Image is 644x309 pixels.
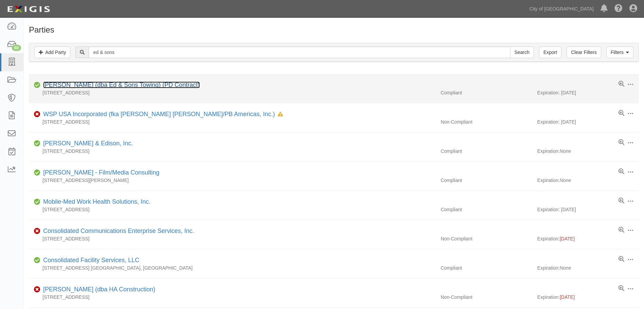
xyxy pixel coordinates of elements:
div: Compliant [436,89,537,96]
div: [STREET_ADDRESS] [29,148,436,154]
a: [PERSON_NAME] - Film/Media Consulting [43,169,159,176]
div: Non-Compliant [436,294,537,301]
div: Expiration: [537,265,639,271]
div: Mobile-Med Work Health Solutions, Inc. [40,198,151,206]
div: Edwin Darwin Bryden (dba Ed & Sons Towing) (PD Contract) [40,81,200,90]
i: None [560,178,571,183]
div: Expiration: [DATE] [537,119,639,125]
a: View results summary [619,198,624,204]
a: View results summary [619,256,624,263]
a: City of [GEOGRAPHIC_DATA] [526,2,597,16]
div: Compliant [436,265,537,271]
i: Compliant [34,141,40,146]
div: Hammett & Edison, Inc. [40,139,133,148]
input: Search [89,47,510,58]
div: Consolidated Facility Services, LLC [40,256,139,265]
a: View results summary [619,81,624,88]
i: Help Center - Complianz [614,5,623,13]
div: WSP USA Incorporated (fka Parsons Brinckerhoff/PB Americas, Inc.) [40,110,283,119]
a: Filters [606,47,633,58]
i: None [560,148,571,154]
a: Consolidated Communications Enterprise Services, Inc. [43,228,194,234]
div: [STREET_ADDRESS] [29,119,436,125]
div: [STREET_ADDRESS] [29,235,436,242]
i: Compliant [34,200,40,204]
a: View results summary [619,168,624,175]
a: [PERSON_NAME] (dba HA Construction) [43,286,155,293]
div: Rich Moskal - Film/Media Consulting [40,168,159,177]
span: [DATE] [560,236,575,241]
div: Compliant [436,206,537,213]
a: [PERSON_NAME] & Edison, Inc. [43,140,133,147]
div: Compliant [436,148,537,154]
a: Consolidated Facility Services, LLC [43,257,139,263]
a: View results summary [619,227,624,234]
a: [PERSON_NAME] (dba Ed & Sons Towing) (PD Contract) [43,81,200,88]
div: Compliant [436,177,537,184]
a: Add Party [34,47,70,58]
div: [STREET_ADDRESS] [29,206,436,213]
a: View results summary [619,139,624,146]
h1: Parties [29,25,639,34]
i: Non-Compliant [34,112,40,117]
div: [STREET_ADDRESS][PERSON_NAME] [29,177,436,184]
div: 60 [12,45,21,51]
div: Expiration: [537,177,639,184]
div: Consolidated Communications Enterprise Services, Inc. [40,227,194,236]
div: [STREET_ADDRESS] [29,89,436,96]
span: [DATE] [560,294,575,300]
i: Compliant [34,170,40,175]
a: Mobile-Med Work Health Solutions, Inc. [43,198,151,205]
div: Duraid A. Mohammed (dba HA Construction) [40,285,155,294]
div: Expiration: [DATE] [537,89,639,96]
div: Expiration: [DATE] [537,206,639,213]
a: View results summary [619,110,624,117]
div: Non-Compliant [436,119,537,125]
i: Non-Compliant [34,229,40,234]
input: Search [510,47,534,58]
a: Clear Filters [567,47,601,58]
a: Export [539,47,561,58]
i: None [560,265,571,271]
i: Non-Compliant [34,287,40,292]
i: Compliant [34,83,40,88]
div: Non-Compliant [436,235,537,242]
div: Expiration: [537,148,639,154]
div: Expiration: [537,235,639,242]
div: Expiration: [537,294,639,301]
img: logo-5460c22ac91f19d4615b14bd174203de0afe785f0fc80cf4dbbc73dc1793850b.png [5,3,52,15]
div: [STREET_ADDRESS] [GEOGRAPHIC_DATA], [GEOGRAPHIC_DATA] [29,265,436,271]
i: In Default since 06/18/2025 [278,112,283,117]
a: WSP USA Incorporated (fka [PERSON_NAME] [PERSON_NAME]/PB Americas, Inc.) [43,111,275,117]
i: Compliant [34,258,40,263]
div: [STREET_ADDRESS] [29,294,436,301]
a: View results summary [619,285,624,292]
